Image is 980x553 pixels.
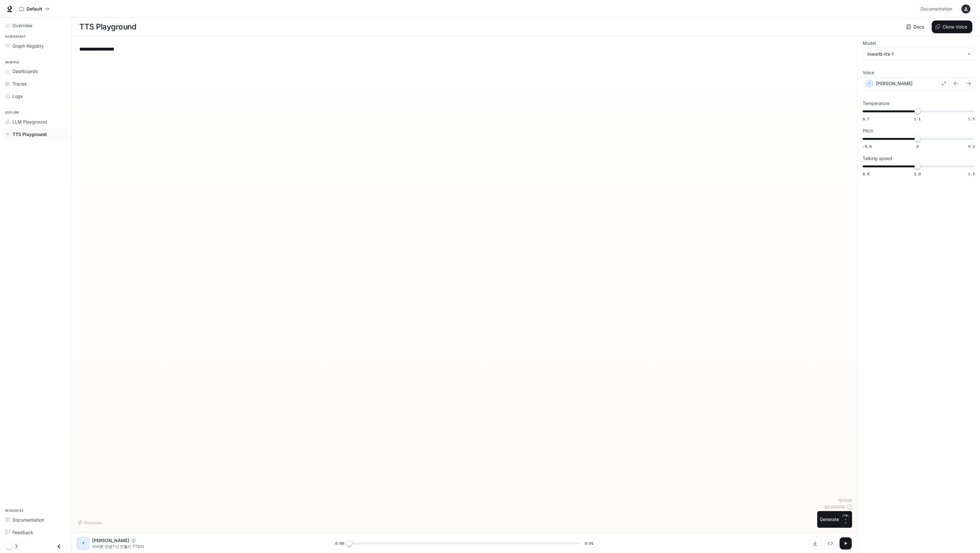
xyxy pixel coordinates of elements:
p: ⏎ [842,514,850,525]
span: Documentation [921,5,952,13]
a: TTS Playground [3,129,69,140]
a: Docs [905,20,927,33]
p: [PERSON_NAME] [92,537,129,544]
span: Logs [12,93,23,100]
span: TTS Playground [12,131,47,138]
span: Overview [12,22,32,29]
span: Feedback [12,529,33,536]
a: Documentation [918,3,957,15]
p: Default [27,6,42,12]
span: Graph Registry [12,43,44,49]
p: $ 0.000090 [825,504,846,510]
span: LLM Playground [12,118,47,125]
a: LLM Playground [3,116,69,127]
p: Model [863,41,876,45]
span: 0:01 [585,540,594,547]
span: 1.5 [968,171,975,177]
span: -5.0 [863,144,872,149]
h1: TTS Playground [79,20,136,33]
a: Documentation [3,514,69,525]
p: Voice [863,70,874,75]
p: 18 / 1000 [838,498,852,503]
span: 0:00 [335,540,344,547]
span: 1.1 [914,116,921,122]
span: 0.7 [863,116,869,122]
a: Graph Registry [3,40,69,52]
p: Temperature [863,101,889,106]
button: Copy Voice ID [129,539,138,542]
p: CTRL + [842,514,850,521]
span: 0.5 [863,171,869,177]
button: Clone Voice [932,20,972,33]
button: Inspect [824,537,837,550]
span: Dashboards [12,68,38,75]
span: Documentation [12,517,44,523]
a: Traces [3,78,69,89]
button: GenerateCTRL +⏎ [817,511,852,528]
span: Dark mode toggle [6,542,12,549]
span: 1.5 [968,116,975,122]
a: Logs [3,91,69,102]
div: inworld-tts-1 [863,48,975,60]
button: All workspaces [17,3,52,15]
a: Dashboards [3,66,69,77]
p: Talking speed [863,156,892,161]
button: Download audio [809,537,821,550]
button: Shortcuts [77,517,104,528]
a: Overview [3,20,69,31]
a: Feedback [3,527,69,538]
span: 5.0 [968,144,975,149]
span: 0 [916,144,919,149]
div: inworld-tts-1 [867,51,964,57]
button: Close drawer [52,540,66,553]
p: 여러분 안녕? 난 인월드 TTS야 [92,544,320,549]
div: Y [78,538,88,549]
p: Pitch [863,129,873,133]
p: [PERSON_NAME] [876,80,913,87]
span: Traces [12,80,27,87]
span: 1.0 [914,171,921,177]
